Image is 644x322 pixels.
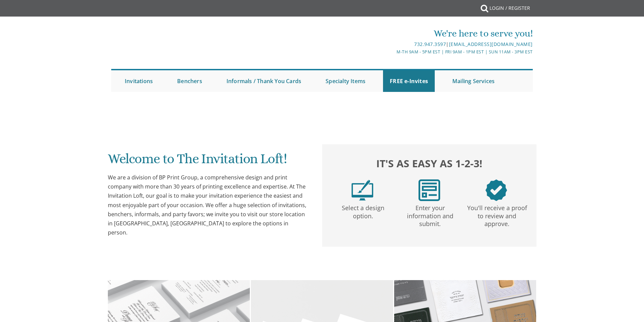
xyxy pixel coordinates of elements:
[414,41,446,47] a: 732.947.3597
[170,70,209,92] a: Benchers
[465,201,529,228] p: You'll receive a proof to review and approve.
[485,179,507,201] img: step3.png
[419,179,440,201] img: step2.png
[398,201,462,228] p: Enter your information and submit.
[446,70,501,92] a: Mailing Services
[220,70,308,92] a: Informals / Thank You Cards
[118,70,160,92] a: Invitations
[352,179,373,201] img: step1.png
[108,173,309,237] div: We are a division of BP Print Group, a comprehensive design and print company with more than 30 y...
[331,201,395,220] p: Select a design option.
[319,70,372,92] a: Specialty Items
[108,151,309,171] h1: Welcome to The Invitation Loft!
[449,41,533,47] a: [EMAIL_ADDRESS][DOMAIN_NAME]
[252,48,533,55] div: M-Th 9am - 5pm EST | Fri 9am - 1pm EST | Sun 11am - 3pm EST
[252,40,533,48] div: |
[383,70,435,92] a: FREE e-Invites
[329,156,530,171] h2: It's as easy as 1-2-3!
[252,27,533,40] div: We're here to serve you!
